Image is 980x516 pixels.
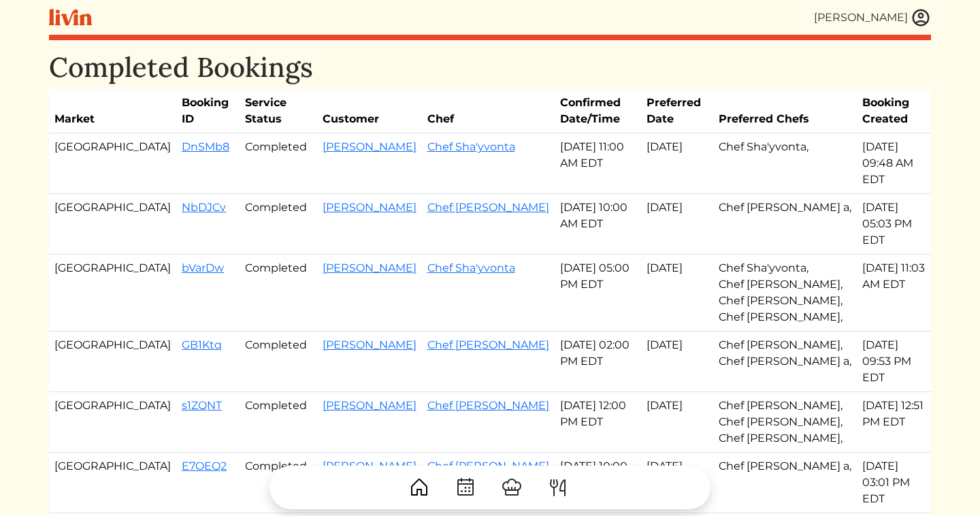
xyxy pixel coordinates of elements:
th: Booking ID [176,89,240,133]
td: [DATE] [641,453,714,513]
th: Customer [317,89,422,133]
th: Chef [422,89,555,133]
h1: Completed Bookings [49,51,931,84]
td: Chef [PERSON_NAME], Chef [PERSON_NAME], Chef [PERSON_NAME], [713,392,857,453]
th: Market [49,89,176,133]
th: Service Status [240,89,317,133]
td: Chef [PERSON_NAME] a, [713,194,857,255]
td: [DATE] 12:00 PM EDT [555,392,641,453]
a: NbDJCv [182,201,226,214]
td: [DATE] 05:00 PM EDT [555,255,641,332]
td: [DATE] [641,392,714,453]
img: user_account-e6e16d2ec92f44fc35f99ef0dc9cddf60790bfa021a6ecb1c896eb5d2907b31c.svg [911,7,931,28]
a: [PERSON_NAME] [323,201,416,214]
td: [DATE] 09:48 AM EDT [857,133,931,194]
td: [GEOGRAPHIC_DATA] [49,332,176,392]
a: Chef [PERSON_NAME] [427,338,549,351]
td: [DATE] 11:03 AM EDT [857,255,931,332]
td: [DATE] 02:00 PM EDT [555,332,641,392]
td: [DATE] 03:01 PM EDT [857,453,931,513]
a: DnSMb8 [182,140,229,153]
td: [GEOGRAPHIC_DATA] [49,453,176,513]
td: [GEOGRAPHIC_DATA] [49,194,176,255]
td: Completed [240,133,317,194]
a: bVarDw [182,261,224,274]
td: [DATE] [641,255,714,332]
th: Preferred Chefs [713,89,857,133]
a: GB1Ktq [182,338,222,351]
td: [GEOGRAPHIC_DATA] [49,133,176,194]
th: Booking Created [857,89,931,133]
td: [DATE] 12:51 PM EDT [857,392,931,453]
td: [DATE] 11:00 AM EDT [555,133,641,194]
a: [PERSON_NAME] [323,399,416,412]
td: Chef Sha'yvonta, [713,133,857,194]
a: Chef Sha'yvonta [427,261,515,274]
td: Chef [PERSON_NAME], Chef [PERSON_NAME] a, [713,332,857,392]
img: ChefHat-a374fb509e4f37eb0702ca99f5f64f3b6956810f32a249b33092029f8484b388.svg [501,477,523,498]
td: [DATE] [641,332,714,392]
td: Completed [240,332,317,392]
td: [DATE] [641,194,714,255]
a: [PERSON_NAME] [323,338,416,351]
a: Chef Sha'yvonta [427,140,515,153]
div: [PERSON_NAME] [814,10,908,26]
td: Completed [240,255,317,332]
td: Completed [240,453,317,513]
td: [DATE] 05:03 PM EDT [857,194,931,255]
td: Completed [240,392,317,453]
td: [DATE] 10:00 AM EDT [555,453,641,513]
th: Confirmed Date/Time [555,89,641,133]
img: CalendarDots-5bcf9d9080389f2a281d69619e1c85352834be518fbc73d9501aef674afc0d57.svg [455,477,476,498]
img: ForkKnife-55491504ffdb50bab0c1e09e7649658475375261d09fd45db06cec23bce548bf.svg [547,477,569,498]
a: s1ZQNT [182,399,222,412]
td: [DATE] 10:00 AM EDT [555,194,641,255]
img: livin-logo-a0d97d1a881af30f6274990eb6222085a2533c92bbd1e4f22c21b4f0d0e3210c.svg [49,9,92,26]
th: Preferred Date [641,89,714,133]
td: Chef Sha'yvonta, Chef [PERSON_NAME], Chef [PERSON_NAME], Chef [PERSON_NAME], [713,255,857,332]
img: House-9bf13187bcbb5817f509fe5e7408150f90897510c4275e13d0d5fca38e0b5951.svg [408,477,430,498]
a: [PERSON_NAME] [323,261,416,274]
td: [DATE] 09:53 PM EDT [857,332,931,392]
td: Chef [PERSON_NAME] a, [713,453,857,513]
a: [PERSON_NAME] [323,140,416,153]
td: [DATE] [641,133,714,194]
td: [GEOGRAPHIC_DATA] [49,392,176,453]
a: Chef [PERSON_NAME] [427,399,549,412]
td: [GEOGRAPHIC_DATA] [49,255,176,332]
a: Chef [PERSON_NAME] [427,201,549,214]
td: Completed [240,194,317,255]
